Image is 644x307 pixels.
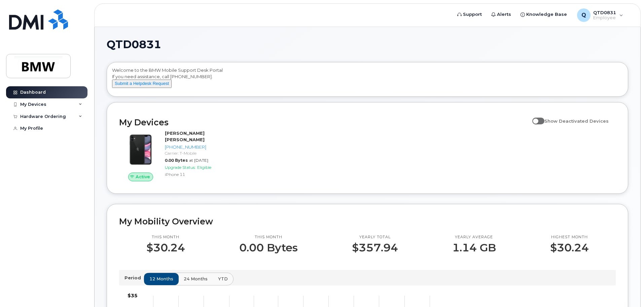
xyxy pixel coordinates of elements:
p: Highest month [550,235,589,240]
img: iPhone_11.jpg [124,133,157,166]
span: Eligible [197,165,211,170]
div: iPhone 11 [165,172,235,177]
span: Upgrade Status: [165,165,196,170]
p: This month [239,235,298,240]
a: Active[PERSON_NAME] [PERSON_NAME][PHONE_NUMBER]Carrier: T-Mobile0.00 Bytesat [DATE]Upgrade Status... [119,130,237,181]
p: Yearly average [452,235,496,240]
h2: My Devices [119,117,529,127]
strong: [PERSON_NAME] [PERSON_NAME] [165,130,205,142]
p: This month [146,235,185,240]
h2: My Mobility Overview [119,216,616,226]
span: at [DATE] [189,158,208,163]
input: Show Deactivated Devices [532,115,538,120]
span: Show Deactivated Devices [544,118,609,124]
div: Welcome to the BMW Mobile Support Desk Portal If you need assistance, call [PHONE_NUMBER]. [112,67,623,94]
button: Submit a Helpdesk Request [112,80,172,88]
p: $357.94 [352,242,398,254]
div: [PHONE_NUMBER] [165,144,235,150]
p: $30.24 [146,242,185,254]
span: 0.00 Bytes [165,158,188,163]
p: 1.14 GB [452,242,496,254]
div: Carrier: T-Mobile [165,150,235,156]
p: $30.24 [550,242,589,254]
span: YTD [218,276,228,282]
tspan: $35 [128,293,138,299]
p: Period [124,275,144,281]
span: Active [136,174,150,180]
a: Submit a Helpdesk Request [112,81,172,86]
span: 24 months [184,276,208,282]
p: Yearly total [352,235,398,240]
p: 0.00 Bytes [239,242,298,254]
span: QTD0831 [107,39,161,50]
